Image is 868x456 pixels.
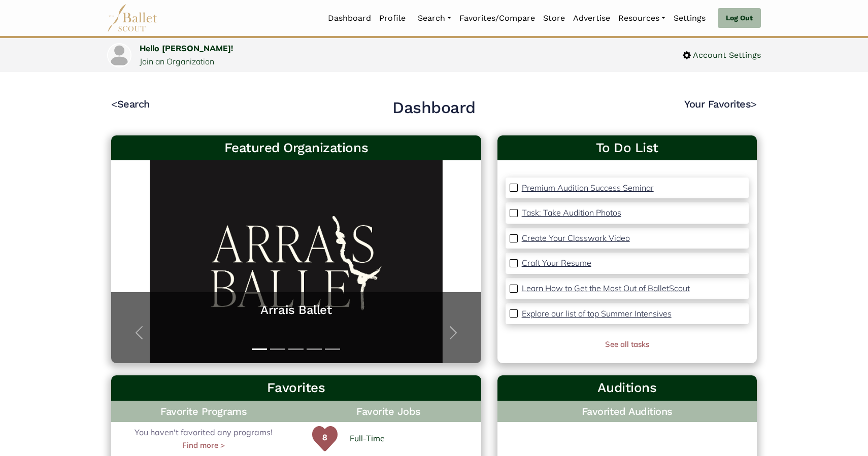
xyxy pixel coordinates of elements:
[522,307,672,321] a: Explore our list of top Summer Intensives
[522,233,630,243] p: Create Your Classwork Video
[522,283,690,293] p: Learn How to Get the Most Out of BalletScout
[111,97,117,110] code: <
[119,139,473,157] h3: Featured Organizations
[522,308,672,319] p: Explore our list of top Summer Intensives
[375,8,410,29] a: Profile
[140,56,214,66] a: Join an Organization
[506,139,749,157] a: To Do List
[182,439,225,451] a: Find more >
[522,258,591,268] p: Craft Your Resume
[414,8,455,29] a: Search
[522,257,591,270] a: Craft Your Resume
[140,43,233,53] a: Hello [PERSON_NAME]!
[121,302,471,318] a: Arrais Ballet
[614,8,670,29] a: Resources
[111,426,296,451] div: You haven't favorited any programs!
[307,343,322,355] button: Slide 4
[522,206,621,220] a: Task: Take Audition Photos
[539,8,569,29] a: Store
[108,44,130,66] img: profile picture
[324,8,375,29] a: Dashboard
[325,343,340,355] button: Slide 5
[751,97,757,110] code: >
[605,339,649,349] a: See all tasks
[718,8,761,28] a: Log Out
[684,98,757,110] a: Your Favorites>
[312,426,338,451] img: heart-green.svg
[111,98,150,110] a: <Search
[252,343,267,355] button: Slide 1
[522,207,621,218] p: Task: Take Audition Photos
[691,49,761,62] span: Account Settings
[522,282,690,295] a: Learn How to Get the Most Out of BalletScout
[270,343,285,355] button: Slide 2
[288,343,304,355] button: Slide 3
[455,8,539,29] a: Favorites/Compare
[392,97,476,119] h2: Dashboard
[506,405,749,418] h4: Favorited Auditions
[522,182,654,195] a: Premium Audition Success Seminar
[569,8,614,29] a: Advertise
[670,8,710,29] a: Settings
[522,183,654,193] p: Premium Audition Success Seminar
[683,49,761,62] a: Account Settings
[119,379,473,397] h3: Favorites
[296,401,481,422] h4: Favorite Jobs
[111,401,296,422] h4: Favorite Programs
[506,379,749,397] h3: Auditions
[350,432,385,445] a: Full-Time
[522,232,630,245] a: Create Your Classwork Video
